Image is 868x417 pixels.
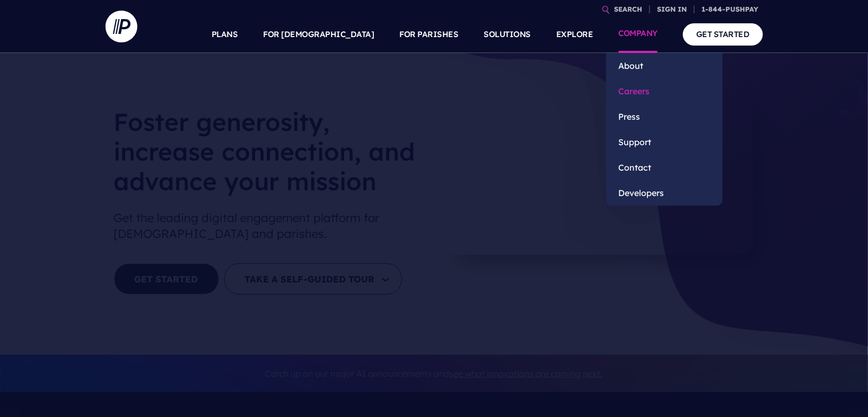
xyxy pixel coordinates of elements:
[619,16,658,53] a: COMPANY
[606,78,723,104] a: Careers
[606,104,723,129] a: Press
[212,16,238,53] a: PLANS
[606,180,723,206] a: Developers
[683,23,763,45] a: GET STARTED
[556,16,593,53] a: EXPLORE
[484,16,531,53] a: SOLUTIONS
[606,129,723,155] a: Support
[606,155,723,180] a: Contact
[400,16,459,53] a: FOR PARISHES
[606,53,723,78] a: About
[264,16,374,53] a: FOR [DEMOGRAPHIC_DATA]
